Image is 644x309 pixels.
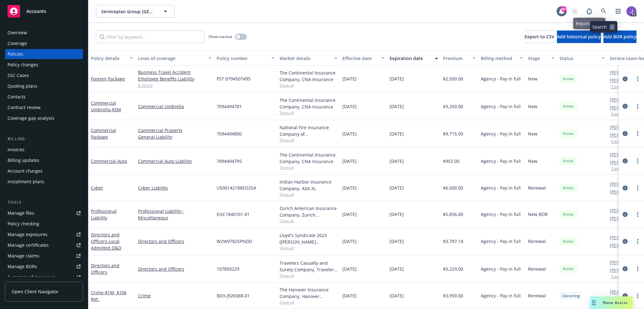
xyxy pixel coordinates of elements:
a: Directors and Officers [91,262,119,275]
span: Show all [280,245,337,251]
img: photo [626,6,636,16]
a: Crime [138,292,212,299]
span: Upcoming [562,293,580,299]
span: [DATE] [390,292,404,299]
a: Switch app [612,5,625,18]
button: Nova Assist [590,296,633,309]
button: Market details [277,51,340,66]
a: circleInformation [621,292,629,300]
a: circleInformation [621,211,629,218]
span: Show all [280,192,337,197]
div: Expiration date [390,55,431,62]
span: [DATE] [342,103,357,110]
span: Show all [280,137,337,143]
a: Commercial Package [91,127,116,140]
a: Accounts [5,3,83,20]
a: circleInformation [621,265,629,273]
span: Show all [280,300,337,305]
a: Account charges [5,166,83,176]
span: [DATE] [390,211,404,218]
span: 7094494800 [217,130,242,137]
div: Invoices [8,145,25,155]
a: Contract review [5,102,83,113]
a: General Liability [138,134,212,140]
a: Commercial Umbrella [138,103,212,110]
span: - $5M [110,107,121,113]
div: The Continental Insurance Company, CNA Insurance [280,152,337,165]
span: Agency - Pay in full [481,292,521,299]
span: New [528,130,537,137]
div: Account charges [8,166,42,176]
div: Lines of coverage [138,55,205,62]
a: Commercial Property [138,127,212,134]
span: Add BOR policy [603,34,636,40]
a: Policy changes [5,60,83,70]
a: Commercial Auto [91,158,127,164]
span: 107893229 [217,266,239,272]
a: Manage BORs [5,262,83,272]
div: Indian Harbor Insurance Company, AXA XL [280,179,337,192]
div: The Continental Insurance Company, CNA Insurance [280,69,337,83]
button: 1 more [611,140,624,143]
a: circleInformation [621,184,629,192]
span: Active [562,103,575,109]
a: Policy checking [5,219,83,229]
span: Renewal [528,292,546,299]
button: Status [557,51,607,66]
span: [DATE] [342,130,357,137]
div: Premium [443,55,469,62]
a: more [634,184,641,192]
a: Summary of insurance [5,272,83,282]
span: Add historical policy [557,34,601,40]
span: - Local Admitted D&O [91,238,121,251]
span: US00142186EO25A [217,185,256,191]
button: 1 more [611,275,624,279]
button: Add BOR policy [603,30,636,43]
div: Market details [280,55,330,62]
div: Policy checking [8,219,39,229]
div: Manage exposures [8,229,47,240]
span: $3,959.00 [443,292,463,299]
button: Expiration date [387,51,441,66]
a: Policies [5,49,83,59]
a: Invoices [5,145,83,155]
a: Commercial Auto Liability [138,158,212,164]
button: Add historical policy [557,30,601,43]
span: $953.00 [443,158,459,164]
span: Active [562,185,575,191]
a: more [634,75,641,83]
span: [DATE] [342,158,357,164]
a: Directors and Officers [91,232,121,251]
span: Agency - Pay in full [481,75,521,82]
div: Tools [5,199,83,206]
div: Coverage gap analysis [8,113,54,123]
a: circleInformation [621,238,629,245]
span: Show all [280,273,337,278]
a: Coverage [5,38,83,48]
a: Installment plans [5,177,83,187]
span: [DATE] [342,238,357,245]
span: [DATE] [390,266,404,272]
div: 99+ [561,6,567,12]
a: Coverage gap analysis [5,113,83,123]
div: Quoting plans [8,81,37,91]
div: National Fire Insurance Company of [GEOGRAPHIC_DATA], CNA Insurance [280,124,337,137]
a: Report a Bug [583,5,596,18]
span: - $1M, $10k Ret. [91,290,126,302]
span: Show inactive [208,34,232,39]
div: Billing [5,136,83,142]
a: Foreign Package [91,76,125,82]
span: Active [562,131,575,136]
span: Active [562,266,575,272]
span: [DATE] [390,75,404,82]
span: W2W97825PNDD [217,238,252,245]
div: Policy number [217,55,268,62]
span: Show all [280,218,337,223]
span: [DATE] [342,266,357,272]
span: Export to CSV [525,34,554,40]
a: Billing updates [5,155,83,165]
div: Drag to move [590,296,598,309]
div: SSC Cases [8,70,29,80]
span: Agency - Pay in full [481,103,521,110]
a: Manage files [5,208,83,218]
